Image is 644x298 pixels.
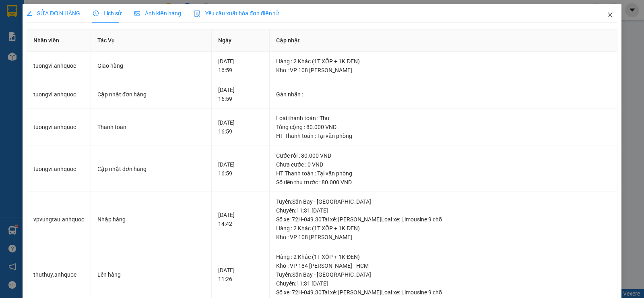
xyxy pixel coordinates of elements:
[276,169,611,178] div: HT Thanh toán : Tại văn phòng
[27,29,91,52] th: Nhân viên
[27,146,91,192] td: tuongvi.anhquoc
[276,178,611,187] div: Số tiền thu trước : 80.000 VND
[276,57,611,66] div: Hàng : 2 Khác (1T XỐP + 1K ĐEN)
[276,270,611,297] div: Tuyến : Sân Bay - [GEOGRAPHIC_DATA] Chuyến: 11:31 [DATE] Số xe: 72H-049.30 Tài xế: [PERSON_NAME] ...
[276,131,611,140] div: HT Thanh toán : Tại văn phòng
[91,29,212,52] th: Tác Vụ
[7,36,71,47] div: 0833798784
[276,66,611,75] div: Kho : VP 108 [PERSON_NAME]
[97,270,205,279] div: Lên hàng
[89,57,127,71] span: VPNVT
[77,7,142,36] div: VP 184 [PERSON_NAME] - HCM
[218,118,263,136] div: [DATE] 16:59
[7,7,71,26] div: VP 108 [PERSON_NAME]
[218,57,263,75] div: [DATE] 16:59
[27,80,91,109] td: tuongvi.anhquoc
[7,26,71,36] div: QUỐC SỬ
[218,210,263,228] div: [DATE] 14:42
[276,197,611,224] div: Tuyến : Sân Bay - [GEOGRAPHIC_DATA] Chuyến: 11:31 [DATE] Số xe: 72H-049.30 Tài xế: [PERSON_NAME] ...
[27,52,91,80] td: tuongvi.anhquoc
[194,10,279,17] span: Yêu cầu xuất hóa đơn điện tử
[27,10,80,17] span: SỬA ĐƠN HÀNG
[97,61,205,70] div: Giao hàng
[270,29,617,52] th: Cập nhật
[134,10,140,16] span: picture
[276,261,611,270] div: Kho : VP 184 [PERSON_NAME] - HCM
[607,12,613,18] span: close
[276,252,611,261] div: Hàng : 2 Khác (1T XỐP + 1K ĐEN)
[276,151,611,160] div: Cước rồi : 80.000 VND
[276,114,611,123] div: Loại thanh toán : Thu
[276,123,611,131] div: Tổng cộng : 80.000 VND
[97,215,205,224] div: Nhập hàng
[77,36,142,46] div: VINLAB
[194,10,200,17] img: icon
[218,85,263,103] div: [DATE] 16:59
[77,46,142,57] div: 0938537787
[97,123,205,131] div: Thanh toán
[218,160,263,178] div: [DATE] 16:59
[77,8,96,16] span: Nhận:
[97,165,205,173] div: Cập nhật đơn hàng
[276,224,611,233] div: Hàng : 2 Khác (1T XỐP + 1K ĐEN)
[27,10,32,16] span: edit
[276,90,611,99] div: Gán nhãn :
[97,90,205,99] div: Cập nhật đơn hàng
[276,233,611,242] div: Kho : VP 108 [PERSON_NAME]
[276,160,611,169] div: Chưa cước : 0 VND
[599,4,621,27] button: Close
[93,10,99,16] span: clock-circle
[27,192,91,247] td: vpvungtau.anhquoc
[7,8,19,16] span: Gửi:
[134,10,181,17] span: Ảnh kiện hàng
[212,29,270,52] th: Ngày
[27,108,91,146] td: tuongvi.anhquoc
[93,10,122,17] span: Lịch sử
[218,266,263,283] div: [DATE] 11:26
